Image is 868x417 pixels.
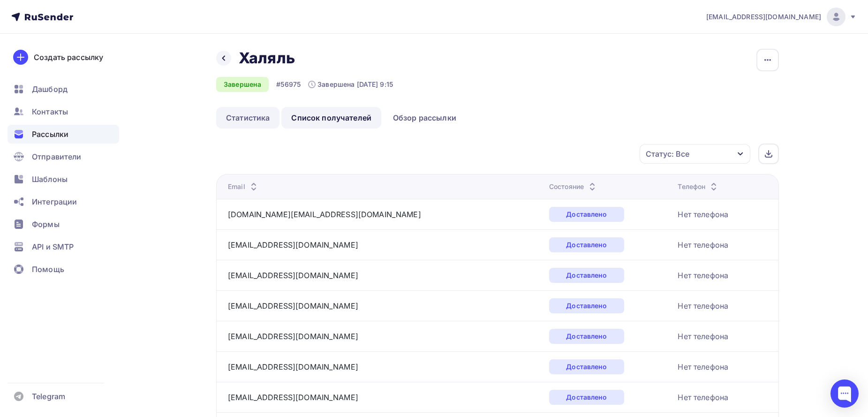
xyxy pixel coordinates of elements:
[678,361,728,372] div: Нет телефона
[228,332,358,341] a: [EMAIL_ADDRESS][DOMAIN_NAME]
[639,144,751,164] button: Статус: Все
[32,174,68,185] span: Шаблоны
[228,301,358,311] a: [EMAIL_ADDRESS][DOMAIN_NAME]
[32,83,68,95] span: Дашборд
[383,107,466,129] a: Обзор рассылки
[8,125,119,144] a: Рассылки
[8,147,119,166] a: Отправители
[281,107,381,129] a: Список получателей
[8,215,119,234] a: Формы
[678,270,728,281] div: Нет телефона
[228,182,259,191] div: Email
[32,264,64,275] span: Помощь
[32,391,65,402] span: Telegram
[8,170,119,189] a: Шаблоны
[678,392,728,403] div: Нет телефона
[646,148,689,159] div: Статус: Все
[276,80,301,89] div: #56975
[549,268,624,283] div: Доставлено
[228,240,358,250] a: [EMAIL_ADDRESS][DOMAIN_NAME]
[678,239,728,250] div: Нет телефона
[706,8,857,26] a: [EMAIL_ADDRESS][DOMAIN_NAME]
[32,106,68,117] span: Контакты
[549,359,624,374] div: Доставлено
[308,80,393,89] div: Завершена [DATE] 9:15
[216,77,269,92] div: Завершена
[32,241,74,252] span: API и SMTP
[228,271,358,280] a: [EMAIL_ADDRESS][DOMAIN_NAME]
[228,362,358,372] a: [EMAIL_ADDRESS][DOMAIN_NAME]
[678,300,728,311] div: Нет телефона
[549,237,624,252] div: Доставлено
[549,329,624,344] div: Доставлено
[228,393,358,402] a: [EMAIL_ADDRESS][DOMAIN_NAME]
[228,210,421,219] a: [DOMAIN_NAME][EMAIL_ADDRESS][DOMAIN_NAME]
[216,107,279,129] a: Статистика
[549,298,624,313] div: Доставлено
[8,102,119,121] a: Контакты
[549,390,624,405] div: Доставлено
[239,49,295,68] h2: Халяль
[32,196,77,207] span: Интеграции
[32,151,82,162] span: Отправители
[8,80,119,99] a: Дашборд
[678,209,728,220] div: Нет телефона
[32,219,60,230] span: Формы
[678,182,719,191] div: Телефон
[706,12,821,22] span: [EMAIL_ADDRESS][DOMAIN_NAME]
[549,182,598,191] div: Состояние
[32,129,68,140] span: Рассылки
[34,52,103,63] div: Создать рассылку
[678,331,728,342] div: Нет телефона
[549,207,624,222] div: Доставлено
